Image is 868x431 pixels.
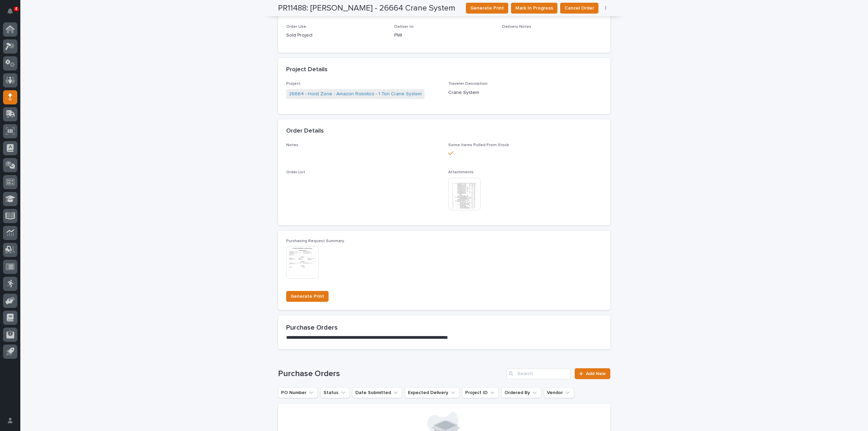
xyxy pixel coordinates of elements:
span: Generate Print [291,293,324,300]
h2: Purchase Orders [286,324,602,332]
a: Add New [575,368,610,379]
span: Mark In Progress [515,5,553,12]
span: Add New [586,371,606,376]
p: 4 [15,6,17,11]
button: Date Submitted [352,387,402,398]
button: Generate Print [286,291,329,302]
div: Notifications4 [8,8,17,19]
span: Order Use [286,25,306,29]
span: Project [286,82,300,86]
span: Delivery Notes [502,25,531,29]
span: Generate Print [470,5,504,12]
button: Status [320,387,350,398]
span: Notes [286,143,298,147]
button: Mark In Progress [511,3,557,14]
span: Purchasing Request Summary [286,239,344,243]
button: Expected Delivery [405,387,459,398]
button: Project ID [462,387,499,398]
a: 26664 - Hoist Zone - Amazon Robotics - 1 Ton Crane System [289,91,422,98]
span: Some Items Pulled From Stock [448,143,509,147]
button: Ordered By [501,387,541,398]
button: Generate Print [466,3,508,14]
button: Notifications [3,4,17,18]
input: Search [506,368,571,379]
h2: Order Details [286,128,324,135]
button: Vendor [544,387,574,398]
p: Sold Project [286,32,386,39]
button: PO Number [278,387,318,398]
span: Attachments [448,170,474,174]
p: PWI [394,32,494,39]
span: Cancel Order [565,5,594,12]
button: Cancel Order [560,3,598,14]
p: Crane System [448,89,602,96]
span: Traveler Description [448,82,488,86]
h2: Project Details [286,66,328,74]
span: Deliver to [394,25,414,29]
h2: PR11488: [PERSON_NAME] - 26664 Crane System [278,3,455,13]
h1: Purchase Orders [278,369,504,379]
span: Order List [286,170,305,174]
